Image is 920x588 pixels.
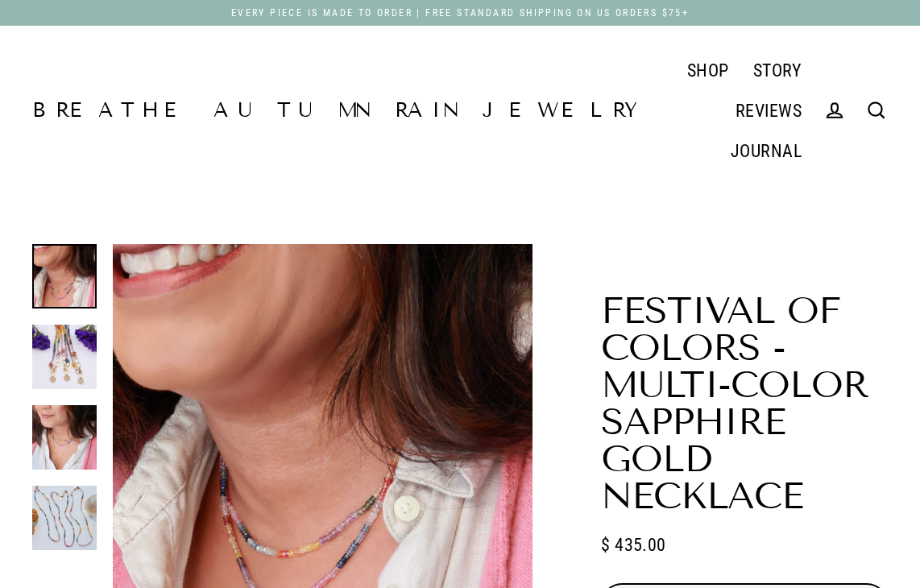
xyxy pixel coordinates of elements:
a: JOURNAL [719,130,814,171]
span: $ 435.00 [601,531,666,559]
img: Festival of Colors - Multi-Color Sapphire Gold Necklace life style layering image | Breathe Autum... [32,405,97,470]
a: SHOP [675,50,741,90]
img: Festival of Colors - Multi-Color Sapphire Gold Necklace detail image | Breathe Autumn Rain Artisa... [32,325,97,389]
div: Primary [646,50,814,171]
h1: Festival of Colors - Multi-Color Sapphire Gold Necklace [601,292,888,515]
img: Festival of Colors - Multi-Color Sapphire Gold Necklace alt image | Breathe Autumn Rain Artisan J... [32,486,97,550]
a: REVIEWS [723,90,814,130]
a: Breathe Autumn Rain Jewelry [32,101,646,121]
a: STORY [741,50,814,90]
